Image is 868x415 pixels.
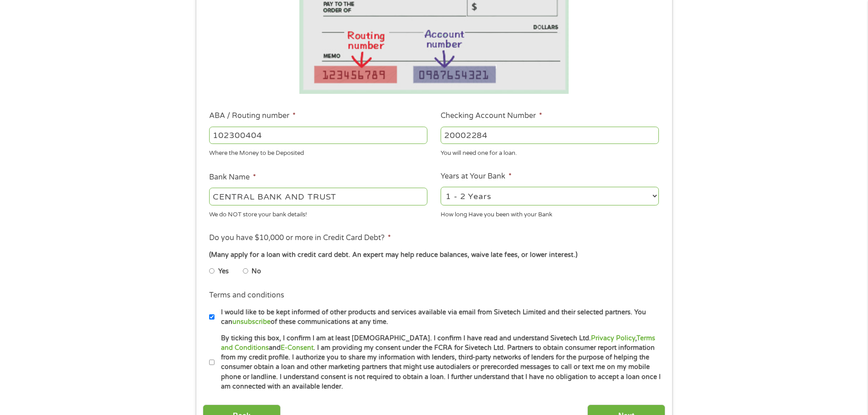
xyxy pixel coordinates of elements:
[232,318,271,326] a: unsubscribe
[441,127,659,144] input: 345634636
[441,207,659,219] div: How long Have you been with your Bank
[209,291,284,300] label: Terms and conditions
[218,266,229,277] label: Yes
[209,207,427,219] div: We do NOT store your bank details!
[209,250,658,260] div: (Many apply for a loan with credit card debt. An expert may help reduce balances, waive late fees...
[281,344,313,352] a: E-Consent
[215,333,662,392] label: By ticking this box, I confirm I am at least [DEMOGRAPHIC_DATA]. I confirm I have read and unders...
[252,266,261,277] label: No
[209,127,427,144] input: 263177916
[441,111,542,121] label: Checking Account Number
[209,111,296,121] label: ABA / Routing number
[441,146,659,158] div: You will need one for a loan.
[215,307,662,327] label: I would like to be kept informed of other products and services available via email from Sivetech...
[209,233,391,243] label: Do you have $10,000 or more in Credit Card Debt?
[441,172,512,181] label: Years at Your Bank
[209,173,256,182] label: Bank Name
[591,334,635,342] a: Privacy Policy
[221,334,655,352] a: Terms and Conditions
[209,146,427,158] div: Where the Money to be Deposited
